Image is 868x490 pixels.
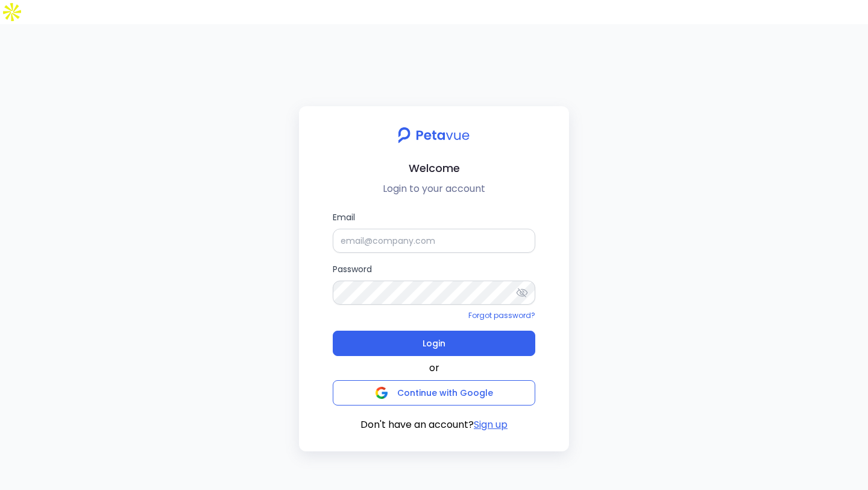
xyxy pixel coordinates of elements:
input: Email [333,229,535,253]
input: Password [333,281,535,305]
span: Don't have an account? [360,418,474,432]
img: petavue logo [390,121,477,150]
button: Continue with Google [333,380,535,406]
label: Email [333,211,535,253]
label: Password [333,262,535,305]
button: Login [333,331,535,356]
h2: Welcome [309,159,559,177]
a: Forgot password? [468,310,535,320]
span: Login [423,335,445,352]
p: Login to your account [309,182,559,196]
span: Continue with Google [397,387,493,399]
span: or [429,361,439,375]
button: Sign up [474,418,508,432]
